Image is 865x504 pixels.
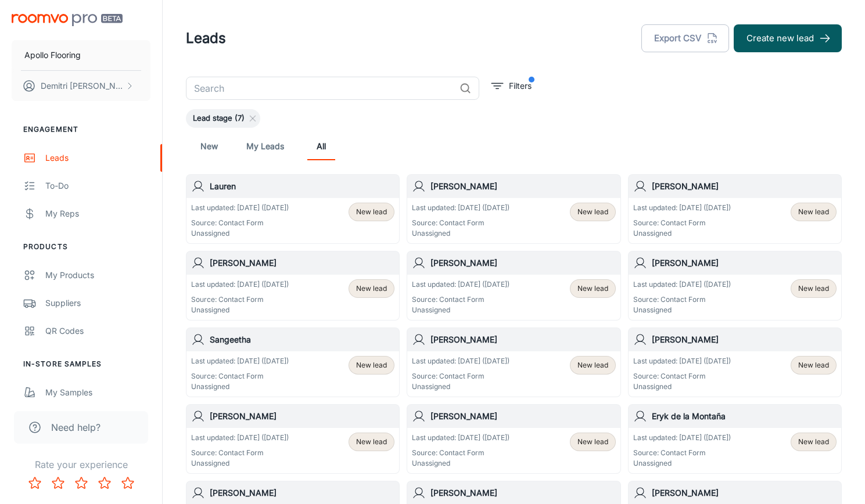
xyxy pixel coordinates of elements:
[24,49,81,62] p: Apollo Flooring
[12,14,123,26] img: Roomvo PRO Beta
[12,40,150,70] button: Apollo Flooring
[641,24,729,52] button: Export CSV
[628,251,842,321] a: [PERSON_NAME]Last updated: [DATE] ([DATE])Source: Contact FormUnassignedNew lead
[633,448,731,458] p: Source: Contact Form
[798,437,829,447] span: New lead
[430,410,615,423] h6: [PERSON_NAME]
[633,203,731,213] p: Last updated: [DATE] ([DATE])
[633,305,731,315] p: Unassigned
[633,371,731,381] p: Source: Contact Form
[633,279,731,290] p: Last updated: [DATE] ([DATE])
[633,228,731,239] p: Unassigned
[652,487,837,499] h6: [PERSON_NAME]
[633,458,731,469] p: Unassigned
[191,433,289,443] p: Last updated: [DATE] ([DATE])
[191,294,289,305] p: Source: Contact Form
[628,174,842,244] a: [PERSON_NAME]Last updated: [DATE] ([DATE])Source: Contact FormUnassignedNew lead
[210,487,394,499] h6: [PERSON_NAME]
[41,80,123,92] p: Demitri [PERSON_NAME]
[577,360,608,370] span: New lead
[412,305,509,315] p: Unassigned
[191,356,289,366] p: Last updated: [DATE] ([DATE])
[633,381,731,392] p: Unassigned
[577,283,608,294] span: New lead
[412,448,509,458] p: Source: Contact Form
[798,207,829,217] span: New lead
[412,218,509,228] p: Source: Contact Form
[246,132,284,160] a: My Leads
[116,471,139,495] button: Rate 5 star
[798,360,829,370] span: New lead
[210,333,394,346] h6: Sangeetha
[45,207,150,220] div: My Reps
[430,487,615,499] h6: [PERSON_NAME]
[412,433,509,443] p: Last updated: [DATE] ([DATE])
[45,269,150,282] div: My Products
[191,448,289,458] p: Source: Contact Form
[186,404,400,474] a: [PERSON_NAME]Last updated: [DATE] ([DATE])Source: Contact FormUnassignedNew lead
[633,294,731,305] p: Source: Contact Form
[633,433,731,443] p: Last updated: [DATE] ([DATE])
[407,251,620,321] a: [PERSON_NAME]Last updated: [DATE] ([DATE])Source: Contact FormUnassignedNew lead
[12,71,150,101] button: Demitri [PERSON_NAME]
[356,437,387,447] span: New lead
[45,325,150,337] div: QR Codes
[307,132,335,160] a: All
[412,381,509,392] p: Unassigned
[407,174,620,244] a: [PERSON_NAME]Last updated: [DATE] ([DATE])Source: Contact FormUnassignedNew lead
[23,471,46,495] button: Rate 1 star
[628,404,842,474] a: Eryk de la MontañaLast updated: [DATE] ([DATE])Source: Contact FormUnassignedNew lead
[45,152,150,164] div: Leads
[45,297,150,309] div: Suppliers
[633,356,731,366] p: Last updated: [DATE] ([DATE])
[195,132,223,160] a: New
[93,471,116,495] button: Rate 4 star
[412,371,509,381] p: Source: Contact Form
[356,360,387,370] span: New lead
[412,458,509,469] p: Unassigned
[51,420,101,434] span: Need help?
[652,410,837,423] h6: Eryk de la Montaña
[186,251,400,321] a: [PERSON_NAME]Last updated: [DATE] ([DATE])Source: Contact FormUnassignedNew lead
[509,80,532,92] p: Filters
[191,279,289,290] p: Last updated: [DATE] ([DATE])
[407,327,620,397] a: [PERSON_NAME]Last updated: [DATE] ([DATE])Source: Contact FormUnassignedNew lead
[412,294,509,305] p: Source: Contact Form
[652,257,837,269] h6: [PERSON_NAME]
[652,333,837,346] h6: [PERSON_NAME]
[191,305,289,315] p: Unassigned
[191,218,289,228] p: Source: Contact Form
[407,404,620,474] a: [PERSON_NAME]Last updated: [DATE] ([DATE])Source: Contact FormUnassignedNew lead
[186,174,400,244] a: LaurenLast updated: [DATE] ([DATE])Source: Contact FormUnassignedNew lead
[45,179,150,192] div: To-do
[210,410,394,423] h6: [PERSON_NAME]
[734,24,842,52] button: Create new lead
[186,109,260,128] div: Lead stage (7)
[186,327,400,397] a: SangeethaLast updated: [DATE] ([DATE])Source: Contact FormUnassignedNew lead
[412,356,509,366] p: Last updated: [DATE] ([DATE])
[798,283,829,294] span: New lead
[356,283,387,294] span: New lead
[628,327,842,397] a: [PERSON_NAME]Last updated: [DATE] ([DATE])Source: Contact FormUnassignedNew lead
[430,333,615,346] h6: [PERSON_NAME]
[430,257,615,269] h6: [PERSON_NAME]
[191,371,289,381] p: Source: Contact Form
[186,77,455,100] input: Search
[46,471,70,495] button: Rate 2 star
[412,279,509,290] p: Last updated: [DATE] ([DATE])
[412,203,509,213] p: Last updated: [DATE] ([DATE])
[430,180,615,193] h6: [PERSON_NAME]
[633,218,731,228] p: Source: Contact Form
[186,28,226,49] h1: Leads
[577,437,608,447] span: New lead
[652,180,837,193] h6: [PERSON_NAME]
[186,113,252,124] span: Lead stage (7)
[191,228,289,239] p: Unassigned
[191,381,289,392] p: Unassigned
[191,458,289,469] p: Unassigned
[45,386,150,399] div: My Samples
[70,471,93,495] button: Rate 3 star
[191,203,289,213] p: Last updated: [DATE] ([DATE])
[9,458,153,471] p: Rate your experience
[489,77,534,95] button: filter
